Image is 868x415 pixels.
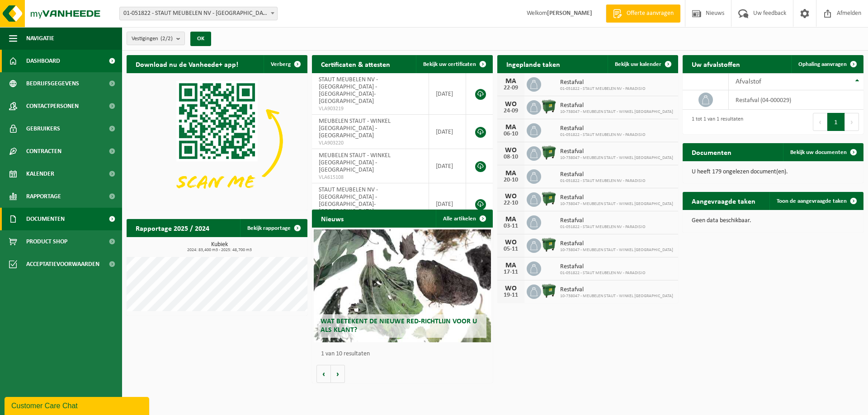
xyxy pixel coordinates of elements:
[502,200,520,206] div: 22-10
[131,248,307,252] span: 2024: 83,400 m3 - 2025: 48,700 m3
[560,294,673,299] span: 10-738047 - MEUBELEN STAUT - WINKEL [GEOGRAPHIC_DATA]
[736,78,761,85] span: Afvalstof
[26,253,99,275] span: Acceptatievoorwaarden
[240,219,307,237] a: Bekijk rapportage
[502,101,520,108] div: WO
[560,217,646,224] span: Restafval
[560,125,646,132] span: Restafval
[319,140,422,147] span: VLA903220
[560,132,646,138] span: 01-051822 - STAUT MEUBELEN NV - PARADISIO
[436,210,492,228] a: Alle artikelen
[127,55,247,73] h2: Download nu de Vanheede+ app!
[502,239,520,246] div: WO
[26,50,60,72] span: Dashboard
[560,178,646,184] span: 01-051822 - STAUT MEUBELEN NV - PARADISIO
[502,193,520,200] div: WO
[560,263,646,270] span: Restafval
[777,198,847,204] span: Toon de aangevraagde taken
[429,73,466,115] td: [DATE]
[190,32,211,46] button: OK
[560,201,673,207] span: 10-738047 - MEUBELEN STAUT - WINKEL [GEOGRAPHIC_DATA]
[502,124,520,131] div: MA
[264,55,307,73] button: Verberg
[769,192,863,210] a: Toon de aangevraagde taken
[560,286,673,294] span: Restafval
[319,105,422,112] span: VLA903219
[502,85,520,91] div: 22-09
[502,78,520,85] div: MA
[791,55,863,73] a: Ophaling aanvragen
[319,152,391,173] span: MEUBELEN STAUT - WINKEL [GEOGRAPHIC_DATA] - [GEOGRAPHIC_DATA]
[683,55,749,73] h2: Uw afvalstoffen
[683,192,764,210] h2: Aangevraagde taken
[26,185,61,208] span: Rapportage
[502,147,520,154] div: WO
[560,155,673,161] span: 10-738047 - MEUBELEN STAUT - WINKEL [GEOGRAPHIC_DATA]
[502,216,520,223] div: MA
[26,208,65,230] span: Documenten
[502,269,520,275] div: 17-11
[560,109,673,115] span: 10-738047 - MEUBELEN STAUT - WINKEL [GEOGRAPHIC_DATA]
[319,174,422,181] span: VLA615108
[560,148,673,155] span: Restafval
[827,113,845,131] button: 1
[316,365,331,383] button: Vorige
[790,149,847,155] span: Bekijk uw documenten
[560,224,646,230] span: 01-051822 - STAUT MEUBELEN NV - PARADISIO
[560,102,673,109] span: Restafval
[271,61,291,67] span: Verberg
[319,76,378,105] span: STAUT MEUBELEN NV - [GEOGRAPHIC_DATA] - [GEOGRAPHIC_DATA]-[GEOGRAPHIC_DATA]
[321,318,477,334] span: Wat betekent de nieuwe RED-richtlijn voor u als klant?
[312,55,399,73] h2: Certificaten & attesten
[502,285,520,292] div: WO
[497,55,569,73] h2: Ingeplande taken
[541,191,557,206] img: WB-1100-HPE-GN-01
[26,72,79,95] span: Bedrijfsgegevens
[683,143,741,161] h2: Documenten
[502,246,520,252] div: 05-11
[120,7,277,20] span: 01-051822 - STAUT MEUBELEN NV - PARADISIO - NIEUWKERKEN-WAAS
[132,32,173,46] span: Vestigingen
[502,292,520,298] div: 19-11
[127,32,185,45] button: Vestigingen(2/2)
[502,170,520,177] div: MA
[687,112,743,132] div: 1 tot 1 van 1 resultaten
[429,183,466,225] td: [DATE]
[560,171,646,178] span: Restafval
[560,194,673,201] span: Restafval
[26,163,54,185] span: Kalender
[131,242,307,252] h3: Kubiek
[541,99,557,114] img: WB-1100-HPE-GN-01
[160,36,173,42] count: (2/2)
[541,283,557,298] img: WB-1100-HPE-GN-01
[783,143,863,161] a: Bekijk uw documenten
[502,177,520,183] div: 20-10
[321,351,488,357] p: 1 van 10 resultaten
[502,108,520,114] div: 24-09
[608,55,677,73] a: Bekijk uw kalender
[26,117,60,140] span: Gebruikers
[845,113,859,131] button: Next
[541,145,557,160] img: WB-1100-HPE-GN-01
[692,169,854,175] p: U heeft 179 ongelezen document(en).
[416,55,492,73] a: Bekijk uw certificaten
[429,115,466,149] td: [DATE]
[26,27,54,50] span: Navigatie
[560,270,646,276] span: 01-051822 - STAUT MEUBELEN NV - PARADISIO
[560,79,646,86] span: Restafval
[547,10,592,17] strong: [PERSON_NAME]
[615,61,661,67] span: Bekijk uw kalender
[813,113,827,131] button: Previous
[331,365,345,383] button: Volgende
[624,9,676,18] span: Offerte aanvragen
[5,395,151,415] iframe: chat widget
[127,219,218,237] h2: Rapportage 2025 / 2024
[729,90,863,110] td: restafval (04-000029)
[423,61,476,67] span: Bekijk uw certificaten
[26,95,79,117] span: Contactpersonen
[119,7,278,20] span: 01-051822 - STAUT MEUBELEN NV - PARADISIO - NIEUWKERKEN-WAAS
[541,237,557,252] img: WB-1100-HPE-GN-01
[26,140,61,163] span: Contracten
[798,61,847,67] span: Ophaling aanvragen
